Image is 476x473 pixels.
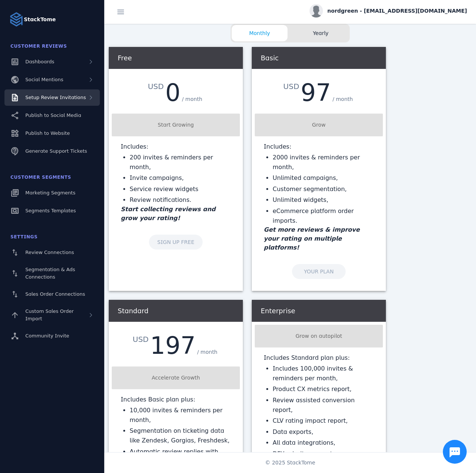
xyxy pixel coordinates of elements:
span: nordgreen - [EMAIL_ADDRESS][DOMAIN_NAME] [327,7,467,15]
span: © 2025 StackTome [265,459,315,467]
li: Data exports, [273,427,374,437]
em: Get more reviews & improve your rating on multiple platforms! [264,226,360,251]
span: Publish to Social Media [25,112,81,118]
div: Grow on autopilot [258,332,380,340]
span: Social Mentions [25,77,63,82]
img: Logo image [9,12,24,27]
a: Generate Support Tickets [4,143,100,159]
span: Customer Segments [10,175,71,180]
span: Monthly [232,29,288,37]
a: Segments Templates [4,203,100,219]
li: All data integrations, [273,438,374,448]
div: USD [283,81,301,92]
div: / month [196,347,219,358]
em: Start collecting reviews and grow your rating! [121,206,216,222]
button: nordgreen - [EMAIL_ADDRESS][DOMAIN_NAME] [310,4,467,18]
li: 10,000 invites & reminders per month, [130,406,231,425]
div: 0 [165,81,181,105]
li: Invite campaigns, [130,173,231,183]
div: USD [148,81,165,92]
a: Publish to Website [4,125,100,142]
strong: StackTome [24,16,56,23]
a: Community Invite [4,328,100,344]
span: Setup Review Invitations [25,95,86,100]
div: 197 [150,334,196,358]
span: Segmentation & Ads Connections [25,267,75,280]
span: Generate Support Tickets [25,148,87,154]
span: Sales Order Connections [25,291,85,297]
span: Basic [261,54,279,62]
span: Enterprise [261,307,295,315]
span: Custom Sales Order Import [25,308,74,321]
li: Includes 100,000 invites & reminders per month, [273,364,374,383]
span: Publish to Website [25,130,70,136]
span: Standard [118,307,149,315]
span: Community Invite [25,333,69,339]
li: CLV rating impact report, [273,416,374,426]
li: Service review widgets [130,184,231,194]
a: Segmentation & Ads Connections [4,262,100,285]
span: Yearly [293,29,349,37]
span: Customer Reviews [10,44,67,49]
li: Review notifications. [130,195,231,205]
span: Review Connections [25,250,74,255]
p: Includes Basic plan plus: [121,395,231,404]
div: Start Growing [115,121,237,129]
div: / month [331,94,355,105]
li: DFY priority support. [273,449,374,459]
p: Includes: [121,142,231,151]
div: Grow [258,121,380,129]
div: USD [133,334,150,345]
div: Accelerate Growth [115,374,237,382]
span: Settings [10,234,38,239]
li: 2000 invites & reminders per month, [273,153,374,172]
p: Includes: [264,142,374,151]
span: Dashboards [25,59,54,64]
img: profile.jpg [310,4,323,18]
li: Automatic review replies with ChatGPT AI, [130,447,231,466]
span: Marketing Segments [25,190,75,196]
span: Free [118,54,132,62]
li: Segmentation on ticketing data like Zendesk, Gorgias, Freshdesk, [130,426,231,445]
a: Marketing Segments [4,185,100,201]
li: Product CX metrics report, [273,384,374,394]
li: Unlimited campaigns, [273,173,374,183]
a: Sales Order Connections [4,286,100,302]
li: Customer segmentation, [273,184,374,194]
li: 200 invites & reminders per month, [130,153,231,172]
p: Includes Standard plan plus: [264,353,374,362]
div: 97 [301,81,331,105]
li: eCommerce platform order imports. [273,206,374,225]
li: Unlimited widgets, [273,195,374,205]
li: Review assisted conversion report, [273,396,374,415]
div: / month [180,94,204,105]
a: Review Connections [4,244,100,261]
span: Segments Templates [25,208,76,213]
a: Publish to Social Media [4,107,100,124]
